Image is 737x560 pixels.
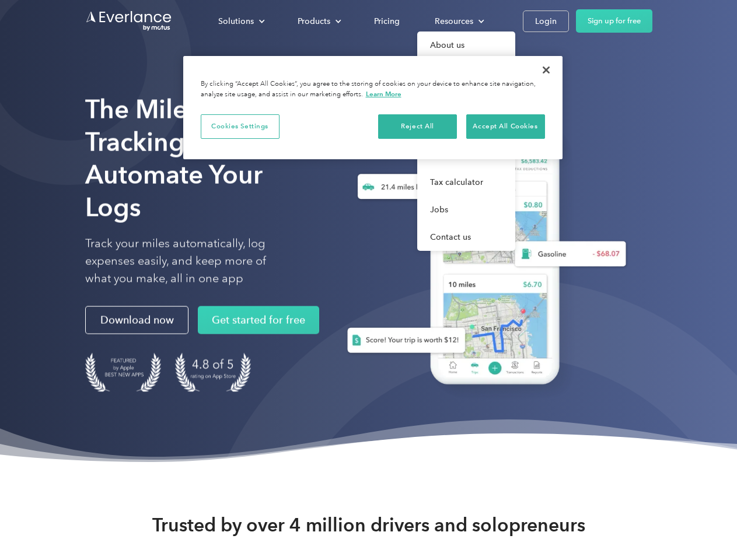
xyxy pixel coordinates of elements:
[362,11,411,32] a: Pricing
[366,90,401,98] a: More information about your privacy, opens in a new tab
[207,11,274,32] div: Solutions
[423,11,494,32] div: Resources
[378,114,457,139] button: Reject All
[298,14,330,29] div: Products
[466,114,545,139] button: Accept All Cookies
[329,111,635,402] img: Everlance, mileage tracker app, expense tracking app
[85,10,173,32] a: Go to homepage
[85,353,161,392] img: Badge for Featured by Apple Best New Apps
[374,14,400,29] div: Pricing
[85,235,294,288] p: Track your miles automatically, log expenses easily, and keep more of what you make, all in one app
[417,196,515,223] a: Jobs
[417,223,515,251] a: Contact us
[435,14,473,29] div: Resources
[201,79,545,100] div: By clicking “Accept All Cookies”, you agree to the storing of cookies on your device to enhance s...
[417,32,515,251] nav: Resources
[198,306,319,334] a: Get started for free
[523,10,569,32] a: Login
[183,56,563,159] div: Privacy
[183,56,563,159] div: Cookie banner
[286,11,351,32] div: Products
[175,353,251,392] img: 4.9 out of 5 stars on the app store
[85,306,188,334] a: Download now
[533,57,559,83] button: Close
[152,513,585,537] strong: Trusted by over 4 million drivers and solopreneurs
[535,14,557,29] div: Login
[201,114,280,139] button: Cookies Settings
[417,169,515,196] a: Tax calculator
[417,32,515,59] a: About us
[576,9,652,33] a: Sign up for free
[218,14,254,29] div: Solutions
